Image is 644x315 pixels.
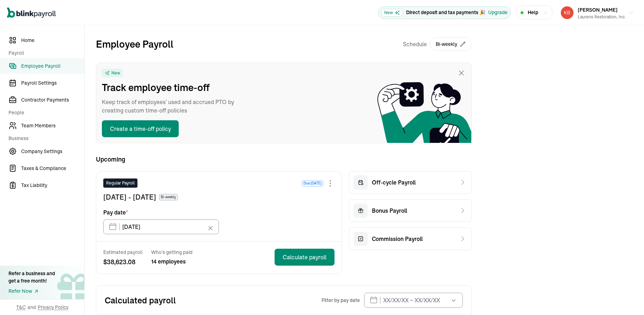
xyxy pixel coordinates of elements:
span: Track employee time-off [102,80,243,95]
div: Refer a business and get a free month! [8,270,55,285]
span: New [111,70,120,76]
span: Tax Liability [21,182,84,189]
span: Pay date [103,208,128,217]
span: Team Members [21,122,84,129]
button: Create a time-off policy [102,120,179,137]
span: $ 38,623.08 [103,257,143,267]
span: T&C [16,304,26,311]
span: Company Settings [21,148,84,155]
span: Bi-weekly [159,194,178,200]
span: Payroll [8,49,80,57]
span: Due [DATE] [302,180,323,187]
span: Home [21,37,84,44]
span: 14 employees [151,257,192,266]
span: Payroll Settings [21,79,84,87]
span: Bonus Payroll [372,206,407,215]
span: Off-cycle Payroll [372,178,416,187]
button: Calculate payroll [275,249,335,266]
h2: Employee Payroll [96,37,173,52]
div: Laurens Restoration, Inc. [578,14,626,20]
span: Privacy Policy [38,304,68,311]
span: Business [8,135,80,142]
span: [PERSON_NAME] [578,7,618,13]
p: Direct deposit and tax payments 🎉 [406,9,485,16]
span: Help [528,9,538,16]
iframe: Chat Widget [527,239,644,315]
span: Estimated payroll [103,249,143,256]
button: Upgrade [488,9,508,16]
h2: Calculated payroll [105,295,321,306]
span: Taxes & Compliance [21,165,84,172]
a: Refer Now [8,287,55,295]
button: Bi-weekly [430,37,472,51]
span: People [8,109,80,116]
span: Who’s getting paid [151,249,192,256]
span: Regular Payroll [106,180,135,186]
span: New [381,9,403,17]
button: Help [516,6,553,19]
input: XX/XX/XX [103,219,219,234]
span: Contractor Payments [21,96,84,104]
input: XX/XX/XX ~ XX/XX/XX [364,293,463,308]
div: Schedule [403,37,472,52]
span: Filter by pay date [321,297,360,304]
span: Upcoming [96,155,472,164]
span: Commission Payroll [372,235,423,243]
span: [DATE] - [DATE] [103,192,156,202]
nav: Global [7,2,56,23]
span: Keep track of employees’ used and accrued PTO by creating custom time-off policies [102,98,243,115]
button: [PERSON_NAME]Laurens Restoration, Inc. [558,4,637,22]
span: Employee Payroll [21,62,84,70]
